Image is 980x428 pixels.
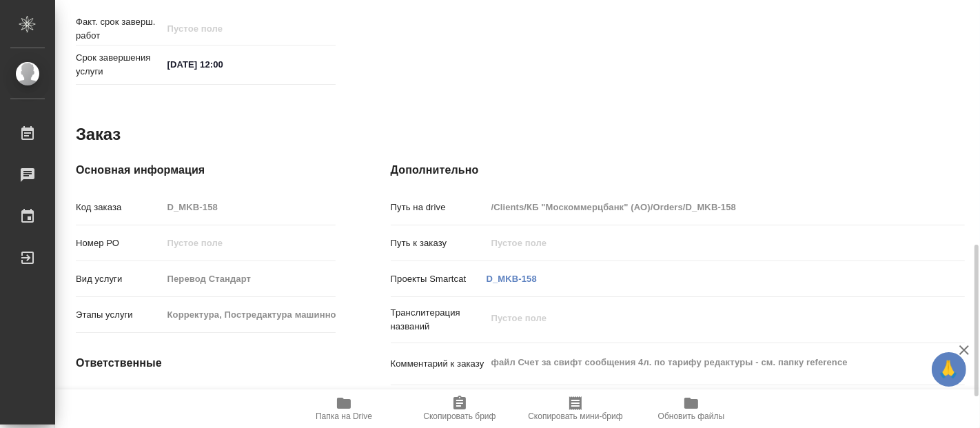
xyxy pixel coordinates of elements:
[932,352,966,387] button: 🙏
[487,197,917,217] input: Пустое поле
[391,236,487,250] p: Путь к заказу
[487,233,917,253] input: Пустое поле
[76,236,163,250] p: Номер РО
[76,388,163,416] p: Клиентские менеджеры
[163,19,283,39] input: Пустое поле
[391,162,965,179] h4: Дополнительно
[163,233,336,253] input: Пустое поле
[423,411,496,421] span: Скопировать бриф
[316,411,372,421] span: Папка на Drive
[76,123,121,145] h2: Заказ
[391,272,487,286] p: Проекты Smartcat
[937,355,961,384] span: 🙏
[487,351,917,374] textarea: файл Счет за свифт сообщения 4л. по тарифу редактуры - см. папку reference
[391,201,487,214] p: Путь на drive
[286,389,402,428] button: Папка на Drive
[402,389,518,428] button: Скопировать бриф
[528,411,622,421] span: Скопировать мини-бриф
[163,197,336,217] input: Пустое поле
[518,389,633,428] button: Скопировать мини-бриф
[76,272,163,286] p: Вид услуги
[487,274,537,284] a: D_MKB-158
[76,201,163,214] p: Код заказа
[76,51,163,79] p: Срок завершения услуги
[658,411,725,421] span: Обновить файлы
[163,269,336,289] input: Пустое поле
[76,355,336,371] h4: Ответственные
[76,308,163,322] p: Этапы услуги
[391,357,487,371] p: Комментарий к заказу
[391,306,487,334] p: Транслитерация названий
[163,305,336,325] input: Пустое поле
[633,389,749,428] button: Обновить файлы
[76,162,336,179] h4: Основная информация
[76,15,163,43] p: Факт. срок заверш. работ
[163,54,283,74] input: ✎ Введи что-нибудь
